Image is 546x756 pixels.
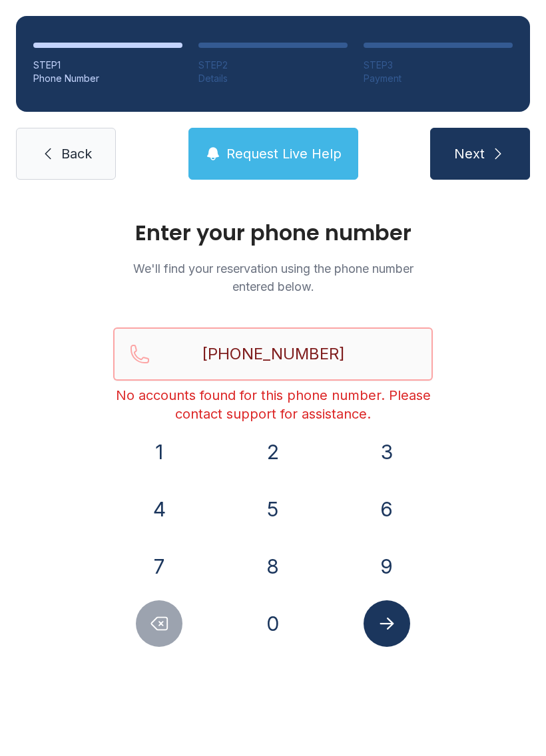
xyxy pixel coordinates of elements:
input: Reservation phone number [113,327,433,381]
span: Back [61,144,92,163]
p: We'll find your reservation using the phone number entered below. [113,260,433,295]
button: 0 [250,600,296,647]
button: 1 [136,429,182,475]
button: Submit lookup form [364,600,410,647]
button: 2 [250,429,296,475]
div: STEP 3 [364,59,513,72]
div: STEP 2 [198,59,348,72]
div: Phone Number [33,72,182,85]
span: Request Live Help [226,144,342,163]
div: No accounts found for this phone number. Please contact support for assistance. [113,386,433,423]
h1: Enter your phone number [113,222,433,244]
button: 6 [364,486,410,532]
button: 9 [364,543,410,590]
div: Payment [364,72,513,85]
div: STEP 1 [33,59,182,72]
span: Next [454,144,485,163]
div: Details [198,72,348,85]
button: 8 [250,543,296,590]
button: 5 [250,486,296,532]
button: 3 [364,429,410,475]
button: 4 [136,486,182,532]
button: 7 [136,543,182,590]
button: Delete number [136,600,182,647]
